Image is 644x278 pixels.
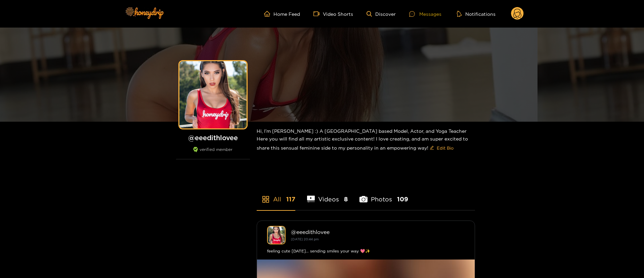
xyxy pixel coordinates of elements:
[286,195,295,203] span: 117
[367,11,396,17] a: Discover
[264,11,300,17] a: Home Feed
[257,122,475,159] div: Hi, I’m [PERSON_NAME] :) A [GEOGRAPHIC_DATA] based Model, Actor, and Yoga Teacher Here you will f...
[437,145,454,151] span: Edit Bio
[267,248,465,254] div: feeling cute [DATE]… sending smiles your way 💖✨
[176,147,250,159] div: verified member
[313,11,353,17] a: Video Shorts
[359,180,408,210] li: Photos
[307,180,348,210] li: Videos
[267,226,286,244] img: eeedithlovee
[176,133,250,142] h1: @ eeedithlovee
[291,237,319,241] small: [DATE] 20:44 pm
[430,146,434,151] span: edit
[409,10,441,18] div: Messages
[397,195,408,203] span: 109
[291,229,465,235] div: @ eeedithlovee
[264,11,273,17] span: home
[428,143,455,153] button: editEdit Bio
[344,195,348,203] span: 8
[257,180,295,210] li: All
[313,11,323,17] span: video-camera
[455,10,498,17] button: Notifications
[262,195,270,203] span: appstore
